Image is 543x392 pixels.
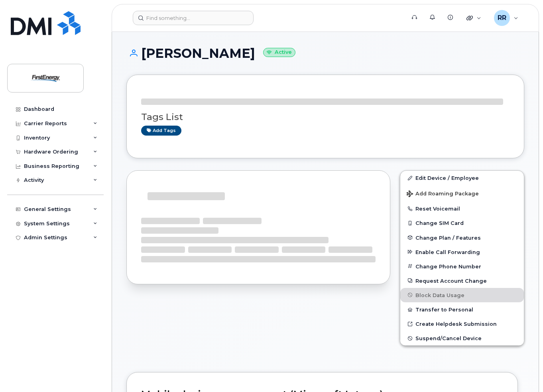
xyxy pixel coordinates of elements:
span: Enable Call Forwarding [415,249,480,255]
button: Change SIM Card [400,216,524,230]
button: Change Plan / Features [400,230,524,245]
button: Suspend/Cancel Device [400,331,524,345]
button: Request Account Change [400,274,524,288]
a: Edit Device / Employee [400,171,524,185]
span: Suspend/Cancel Device [415,335,482,341]
button: Change Phone Number [400,259,524,274]
small: Active [263,48,295,57]
span: Change Plan / Features [415,234,481,240]
h1: [PERSON_NAME] [126,46,524,60]
button: Reset Voicemail [400,201,524,216]
button: Enable Call Forwarding [400,245,524,259]
span: Add Roaming Package [407,191,479,198]
h3: Tags List [141,112,510,122]
button: Add Roaming Package [400,185,524,201]
button: Block Data Usage [400,288,524,302]
a: Add tags [141,126,181,136]
a: Create Helpdesk Submission [400,317,524,331]
button: Transfer to Personal [400,302,524,317]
